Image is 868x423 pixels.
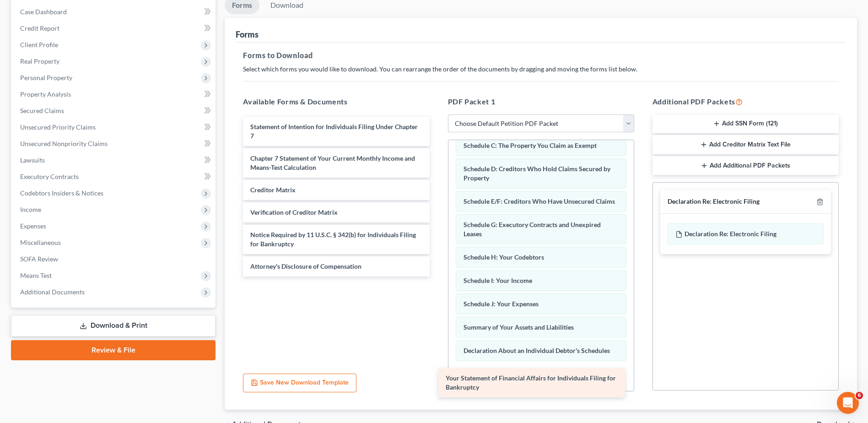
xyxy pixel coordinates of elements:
span: Statement of Intention for Individuals Filing Under Chapter 7 [250,123,418,140]
span: Client Profile [20,41,58,49]
a: Review & File [11,340,216,360]
span: Schedule I: Your Income [464,277,532,284]
a: Unsecured Priority Claims [13,119,216,136]
a: SOFA Review [13,251,216,267]
span: Declaration About an Individual Debtor's Schedules [464,347,610,354]
a: Lawsuits [13,152,216,168]
span: Lawsuits [20,156,45,164]
span: Summary of Your Assets and Liabilities [464,323,574,331]
span: Personal Property [20,74,72,81]
h5: PDF Packet 1 [448,96,634,107]
p: Select which forms you would like to download. You can rearrange the order of the documents by dr... [243,65,839,74]
a: Case Dashboard [13,4,216,20]
span: Schedule C: The Property You Claim as Exempt [464,141,597,149]
iframe: Intercom live chat [837,392,859,414]
span: Chapter 7 Statement of Your Current Monthly Income and Means-Test Calculation [250,154,415,171]
span: Declaration Re: Electronic Filing [685,230,776,238]
h5: Additional PDF Packets [652,96,839,107]
button: Add Creditor Matrix Text File [652,135,839,154]
h5: Forms to Download [243,50,839,61]
button: Save New Download Template [243,374,356,393]
span: Codebtors Insiders & Notices [20,189,103,197]
button: Add SSN Form (121) [652,114,839,134]
span: Schedule D: Creditors Who Hold Claims Secured by Property [464,165,610,182]
button: Add Additional PDF Packets [652,156,839,175]
span: Your Statement of Financial Affairs for Individuals Filing for Bankruptcy [446,374,616,391]
span: Means Test [20,271,52,279]
span: Creditor Matrix [250,186,296,194]
span: Unsecured Priority Claims [20,123,96,131]
span: Verification of Creditor Matrix [250,208,338,216]
span: Secured Claims [20,107,64,114]
span: Notice Required by 11 U.S.C. § 342(b) for Individuals Filing for Bankruptcy [250,231,416,248]
span: 6 [856,392,863,399]
span: Schedule E/F: Creditors Who Have Unsecured Claims [464,197,615,205]
span: Miscellaneous [20,239,61,246]
span: Property Analysis [20,90,71,98]
span: Unsecured Nonpriority Claims [20,140,108,147]
span: Real Property [20,57,59,65]
span: Executory Contracts [20,173,79,180]
span: Additional Documents [20,288,85,296]
div: Declaration Re: Electronic Filing [668,197,760,206]
a: Credit Report [13,20,216,37]
span: Schedule H: Your Codebtors [464,253,544,261]
span: Attorney's Disclosure of Compensation [250,262,361,270]
a: Property Analysis [13,86,216,103]
span: Schedule J: Your Expenses [464,300,539,308]
span: Case Dashboard [20,8,67,16]
span: Income [20,206,41,213]
a: Download & Print [11,315,216,336]
h5: Available Forms & Documents [243,96,429,107]
span: Schedule G: Executory Contracts and Unexpired Leases [464,221,601,238]
a: Executory Contracts [13,168,216,185]
span: SOFA Review [20,255,58,263]
span: Expenses [20,222,46,230]
a: Secured Claims [13,103,216,119]
div: Forms [236,29,259,40]
span: Credit Report [20,24,59,32]
a: Unsecured Nonpriority Claims [13,136,216,152]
